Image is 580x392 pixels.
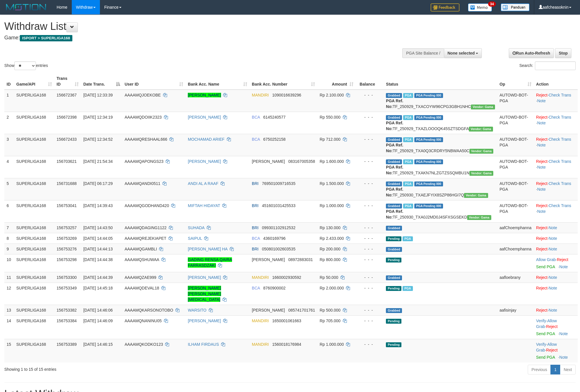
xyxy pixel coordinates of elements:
a: Reject [536,286,548,290]
span: BRI [252,181,258,186]
span: Grabbed [386,275,402,280]
span: Marked by aafchhiseyha [403,159,413,164]
span: Pending [386,319,401,324]
h1: Withdraw List [4,21,381,32]
span: AAAAMQNANINU05 [125,318,162,323]
a: Send PGA [536,355,555,360]
span: Rp 800.000 [320,257,340,262]
td: · · [534,90,578,112]
td: · · [534,178,578,200]
span: Copy 1090016639296 to clipboard [272,93,301,97]
img: Button%20Memo.svg [468,3,492,11]
span: None selected [448,51,475,55]
a: Reject [536,159,548,164]
b: PGA Ref. No: [386,99,403,109]
span: AAAAMQRESHAAL666 [125,137,167,142]
th: Date Trans.: activate to sort column descending [81,73,122,90]
td: 2 [4,112,14,134]
span: Copy 099301102912532 to clipboard [262,225,295,230]
span: PGA Pending [414,181,443,186]
span: Vendor URL: https://trx31.1velocity.biz [469,149,494,154]
span: 156753349 [57,286,77,290]
a: Reject [536,308,548,312]
a: Reject [546,324,558,329]
span: Copy 085741701761 to clipboard [288,308,315,312]
td: SUPERLIGA168 [14,272,54,283]
span: Grabbed [386,159,402,164]
div: - - - [358,257,382,262]
a: Reject [536,203,548,208]
a: Verify [536,342,546,347]
span: PGA Pending [414,93,443,98]
a: Note [537,99,546,103]
a: Send PGA [536,331,555,336]
div: - - - [358,136,382,142]
span: [DATE] 14:46:15 [83,342,113,347]
span: 156753298 [57,257,77,262]
a: Verify [536,318,546,323]
a: [PERSON_NAME] [188,93,221,97]
a: Reject [536,236,548,241]
span: 156672398 [57,115,77,119]
td: SUPERLIGA168 [14,222,54,233]
td: SUPERLIGA168 [14,339,54,362]
b: PGA Ref. No: [386,209,403,219]
span: 156753389 [57,342,77,347]
a: Check Trans [549,93,571,97]
a: Reject [557,257,568,262]
td: 8 [4,233,14,244]
td: · · [534,339,578,362]
span: [DATE] 21:54:34 [83,159,113,164]
span: Rp 2.433.000 [320,236,344,241]
span: AAAAMQREJEKIAPET [125,236,166,241]
td: SUPERLIGA168 [14,305,54,315]
span: Rp 50.000 [320,275,338,280]
span: [DATE] 14:44:38 [83,257,113,262]
a: MOCHAMAD ARIEF [188,137,225,142]
td: · · [534,112,578,134]
td: SUPERLIGA168 [14,134,54,156]
a: Reject [536,115,548,119]
td: TF_250929_TXAKN7NLZGTZSSQMBU1N [384,156,497,178]
span: [DATE] 14:44:05 [83,236,113,241]
span: 156753300 [57,275,77,280]
td: TF_250930_TXAEJFYIX8SZP86HGI7Q [384,178,497,200]
a: Note [559,331,568,336]
span: Grabbed [386,247,402,252]
b: PGA Ref. No: [386,121,403,131]
a: Reject [536,137,548,142]
span: 156731688 [57,181,77,186]
div: - - - [358,341,382,347]
span: Pending [386,258,401,262]
a: Check Trans [549,159,571,164]
span: Marked by aafromsomean [403,181,413,186]
span: [DATE] 14:39:43 [83,203,113,208]
a: [PERSON_NAME] [188,159,221,164]
span: BRI [252,247,258,251]
span: Marked by aafsoycanthlai [403,236,413,241]
input: Search: [535,61,576,70]
span: Copy 4360169796 to clipboard [263,236,286,241]
th: Balance [356,73,384,90]
td: 12 [4,283,14,305]
td: AUTOWD-BOT-PGA [497,200,534,222]
td: SUPERLIGA168 [14,233,54,244]
span: Rp 2.100.000 [320,93,344,97]
a: Allow Grab [536,318,557,329]
div: - - - [358,159,382,164]
td: · [534,233,578,244]
td: 13 [4,305,14,315]
span: Marked by aafsoycanthlai [403,286,413,291]
span: [DATE] 14:44:13 [83,247,113,251]
a: Check Trans [549,203,571,208]
td: AUTOWD-BOT-PGA [497,112,534,134]
span: Rp 1.000.000 [320,342,344,347]
td: 4 [4,156,14,178]
span: Rp 1.000.000 [320,203,344,208]
td: AUTOWD-BOT-PGA [497,134,534,156]
h4: Game: [4,35,381,41]
a: Note [537,165,546,169]
span: Marked by aafsengchandara [403,93,413,98]
td: 7 [4,222,14,233]
a: 1 [550,365,560,374]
